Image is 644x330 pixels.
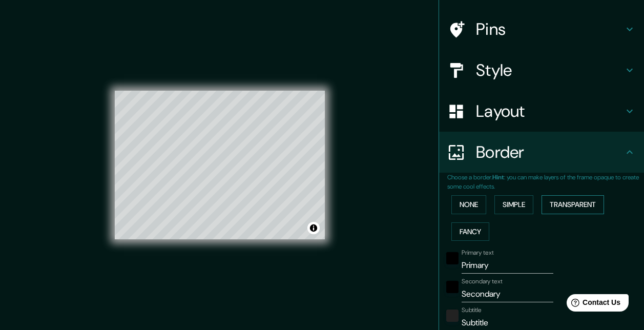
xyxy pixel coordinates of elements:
h4: Style [476,60,624,80]
label: Primary text [462,249,493,257]
div: Style [439,50,644,91]
button: black [446,252,459,264]
button: black [446,281,459,293]
button: color-222222 [446,310,459,322]
button: Fancy [451,222,489,241]
div: Pins [439,9,644,50]
button: Toggle attribution [307,222,320,234]
button: Transparent [542,195,604,214]
h4: Border [476,142,624,162]
label: Subtitle [462,306,482,315]
h4: Layout [476,101,624,121]
button: None [451,195,486,214]
div: Border [439,132,644,173]
p: Choose a border. : you can make layers of the frame opaque to create some cool effects. [447,173,644,191]
label: Secondary text [462,277,503,286]
b: Hint [492,173,504,181]
button: Simple [494,195,533,214]
div: Layout [439,91,644,132]
iframe: Help widget launcher [553,290,633,319]
h4: Pins [476,19,624,39]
